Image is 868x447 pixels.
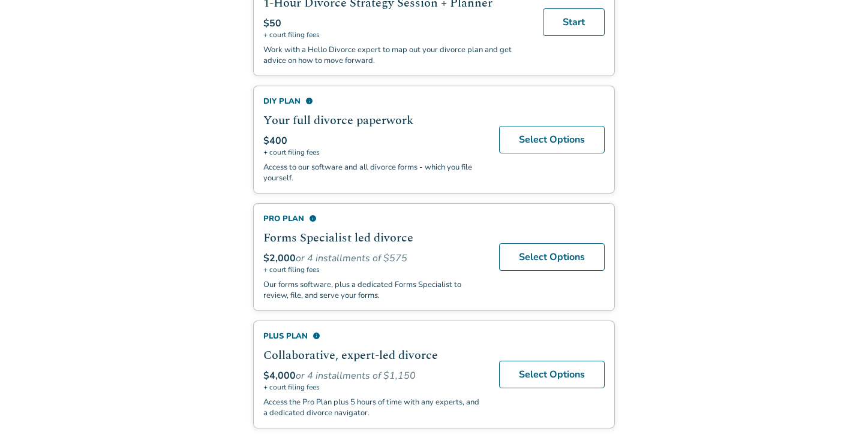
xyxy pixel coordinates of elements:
[263,346,485,364] h2: Collaborative, expert-led divorce
[263,265,485,274] span: + court filing fees
[263,162,485,183] p: Access to our software and all divorce forms - which you file yourself.
[305,97,313,105] span: info
[263,111,485,129] h2: Your full divorce paperwork
[543,8,605,36] a: Start
[263,252,485,265] div: or 4 installments of $575
[263,369,485,382] div: or 4 installments of $1,150
[499,126,605,153] a: Select Options
[263,331,485,342] div: Plus Plan
[309,215,317,222] span: info
[263,252,296,265] span: $2,000
[263,382,485,392] span: + court filing fees
[263,44,528,66] p: Work with a Hello Divorce expert to map out your divorce plan and get advice on how to move forward.
[263,134,287,147] span: $400
[263,30,528,40] span: + court filing fees
[263,147,485,157] span: + court filing fees
[499,243,605,271] a: Select Options
[263,213,485,224] div: Pro Plan
[313,332,320,340] span: info
[263,397,485,418] p: Access the Pro Plan plus 5 hours of time with any experts, and a dedicated divorce navigator.
[263,279,485,301] p: Our forms software, plus a dedicated Forms Specialist to review, file, and serve your forms.
[263,229,485,247] h2: Forms Specialist led divorce
[499,361,605,388] a: Select Options
[263,369,296,382] span: $4,000
[263,96,485,107] div: DIY Plan
[808,389,868,447] iframe: Chat Widget
[263,17,281,30] span: $50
